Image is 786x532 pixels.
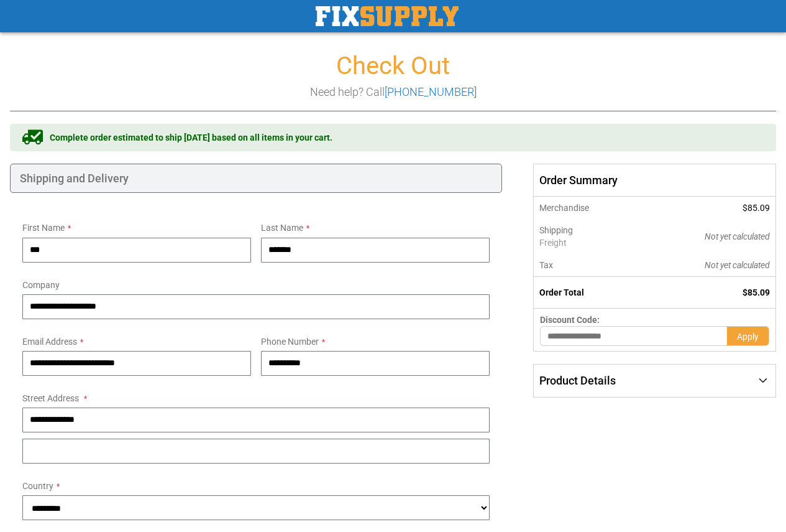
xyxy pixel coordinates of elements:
span: Order Summary [533,164,776,197]
span: $85.09 [743,287,770,297]
span: Apply [737,332,759,342]
span: Not yet calculated [705,231,770,241]
span: Street Address [22,393,79,403]
a: store logo [316,6,459,26]
span: Last Name [261,223,303,233]
span: Email Address [22,337,77,347]
strong: Order Total [539,287,584,297]
th: Tax [534,254,641,277]
span: First Name [22,223,65,233]
span: Shipping [539,225,573,235]
button: Apply [727,326,769,346]
img: Fix Industrial Supply [316,6,459,26]
a: [PHONE_NUMBER] [385,85,477,98]
span: $85.09 [743,203,770,213]
th: Merchandise [534,197,641,219]
div: Shipping and Delivery [10,164,502,194]
span: Freight [539,236,635,249]
span: Phone Number [261,337,319,347]
span: Not yet calculated [705,260,770,270]
span: Country [22,481,53,491]
span: Complete order estimated to ship [DATE] based on all items in your cart. [50,131,332,144]
span: Product Details [539,374,616,387]
span: Discount Code: [540,315,600,325]
span: Company [22,280,60,290]
h3: Need help? Call [10,86,776,98]
h1: Check Out [10,52,776,80]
